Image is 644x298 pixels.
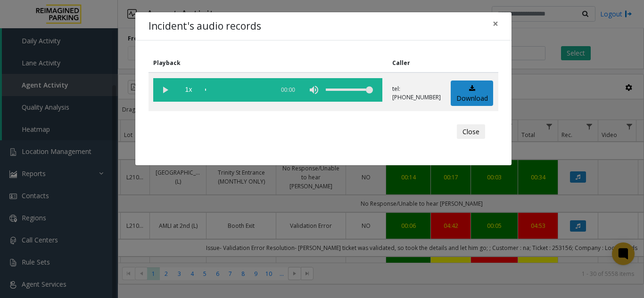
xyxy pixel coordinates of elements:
[177,78,200,102] span: playback speed button
[149,19,261,34] h4: Incident's audio records
[486,12,505,35] button: Close
[388,54,446,72] th: Caller
[149,54,388,72] th: Playback
[205,78,269,102] div: scrub bar
[392,85,441,102] p: tel:[PHONE_NUMBER]
[493,17,498,30] span: ×
[451,81,493,106] a: Download
[326,78,373,102] div: volume level
[457,124,485,139] button: Close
